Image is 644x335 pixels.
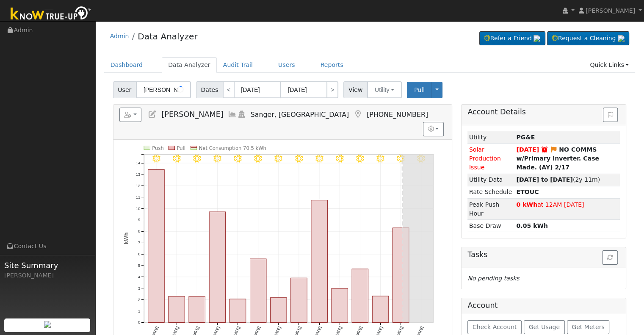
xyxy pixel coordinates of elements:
span: (2y 11m) [516,176,600,183]
td: Rate Schedule [467,186,515,198]
button: Utility [367,81,402,98]
span: Check Account [473,324,517,330]
span: Get Meters [572,324,605,330]
a: Reports [314,57,350,73]
a: Login As (last 08/01/2025 4:45:56 PM) [237,110,246,119]
strong: D [516,188,539,195]
button: Get Usage [524,320,565,335]
span: Pull [414,86,425,93]
a: Edit User (13452) [148,110,157,119]
span: Get Usage [529,324,560,330]
a: Admin [110,33,129,39]
h5: Tasks [467,250,620,259]
a: Data Analyzer [138,31,197,42]
span: [PERSON_NAME] [161,110,223,119]
a: < [223,81,235,98]
span: [DATE] [516,146,539,153]
strong: [DATE] to [DATE] [516,176,572,183]
a: > [326,81,338,98]
td: Base Draw [467,220,515,232]
span: Solar Production Issue [469,146,501,171]
td: Peak Push Hour [467,198,515,219]
a: Data Analyzer [162,57,217,73]
td: Utility [467,131,515,144]
button: Get Meters [567,320,610,335]
button: Check Account [467,320,522,335]
a: Map [353,110,362,119]
input: Select a User [136,81,191,98]
a: Users [272,57,301,73]
a: Refer a Friend [479,31,545,46]
td: Utility Data [467,174,515,186]
h5: Account [467,301,498,310]
span: Sanger, [GEOGRAPHIC_DATA] [251,111,349,119]
td: at 12AM [DATE] [515,198,620,219]
a: Multi-Series Graph [228,110,237,119]
button: Pull [407,82,432,98]
h5: Account Details [467,108,620,116]
span: [PHONE_NUMBER] [367,111,428,119]
button: Refresh [602,250,618,265]
strong: ID: 13185001, authorized: 10/20/23 [516,134,535,141]
a: Request a Cleaning [547,31,629,46]
img: Know True-Up [6,5,95,24]
span: View [343,81,368,98]
img: retrieve [618,35,625,42]
i: Edit Issue [550,147,558,152]
strong: NO COMMS w/Primary Inverter. Case Made. (AY) 2/17 [516,146,599,171]
a: Audit Trail [217,57,259,73]
img: retrieve [44,321,51,328]
span: User [113,81,136,98]
button: Issue History [603,108,618,122]
span: [PERSON_NAME] [586,7,635,14]
a: Quick Links [583,57,635,73]
span: Site Summary [4,260,91,271]
strong: 0.05 kWh [516,222,548,229]
a: Dashboard [104,57,149,73]
img: retrieve [533,35,540,42]
span: Dates [196,81,223,98]
i: No pending tasks [467,275,519,282]
div: [PERSON_NAME] [4,271,91,280]
strong: 0 kWh [516,201,537,208]
a: Snooze expired 02/24/2025 [541,146,548,153]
